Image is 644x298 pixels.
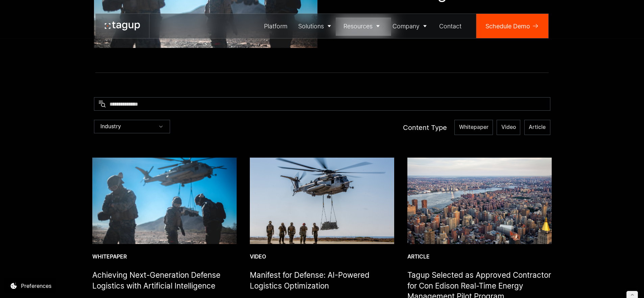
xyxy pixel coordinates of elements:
div: Whitepaper [92,253,237,261]
div: Contact [439,22,461,31]
form: Resources [94,97,550,135]
div: Resources [343,22,373,31]
div: Schedule Demo [485,22,530,31]
a: Contact [434,14,467,38]
a: Platform [259,14,293,38]
span: Whitepaper [459,124,488,131]
div: Solutions [298,22,324,31]
div: Company [392,22,420,31]
div: Platform [264,22,287,31]
h1: Achieving Next-Generation Defense Logistics with Artificial Intelligence [92,270,237,291]
a: Company [387,14,434,38]
a: Schedule Demo [476,14,548,38]
div: Video [250,253,394,261]
span: Video [501,124,516,131]
h1: Manifest for Defense: AI-Powered Logistics Optimization [250,270,394,291]
span: Article [529,124,546,131]
img: landing support specialists insert and extract assets in terrain, photo by Sgt. Conner Robbins [92,158,237,244]
div: Industry [94,120,170,133]
a: Resources [338,14,387,38]
a: Solutions [293,14,338,38]
div: Industry [100,123,121,130]
div: Preferences [21,282,51,290]
div: Article [407,253,552,261]
div: Content Type [403,123,447,132]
